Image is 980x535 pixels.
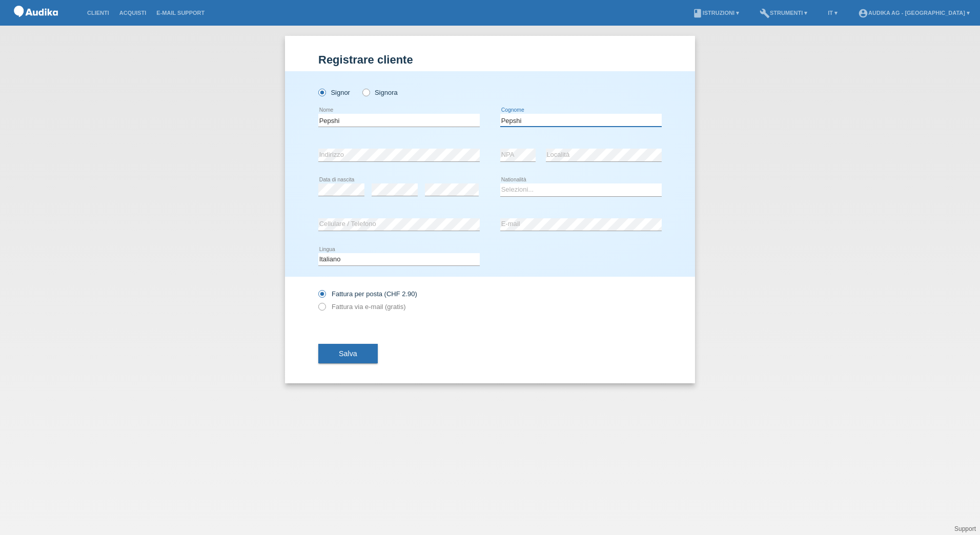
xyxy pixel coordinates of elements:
[318,89,350,96] label: Signor
[687,10,744,16] a: bookIstruzioni ▾
[318,344,378,363] button: Salva
[318,290,417,298] label: Fattura per posta (CHF 2.90)
[114,10,152,16] a: Acquisti
[318,303,325,316] input: Fattura via e-mail (gratis)
[318,89,325,95] input: Signor
[692,8,703,18] i: book
[362,89,369,95] input: Signora
[10,20,62,28] a: POS — MF Group
[858,8,868,18] i: account_circle
[339,349,357,358] span: Salva
[760,8,770,18] i: build
[318,53,662,66] h1: Registrare cliente
[82,10,114,16] a: Clienti
[362,89,398,96] label: Signora
[823,10,843,16] a: IT ▾
[954,525,976,532] a: Support
[853,10,975,16] a: account_circleAudika AG - [GEOGRAPHIC_DATA] ▾
[754,10,812,16] a: buildStrumenti ▾
[318,290,325,303] input: Fattura per posta (CHF 2.90)
[151,10,210,16] a: E-mail Support
[318,303,405,311] label: Fattura via e-mail (gratis)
